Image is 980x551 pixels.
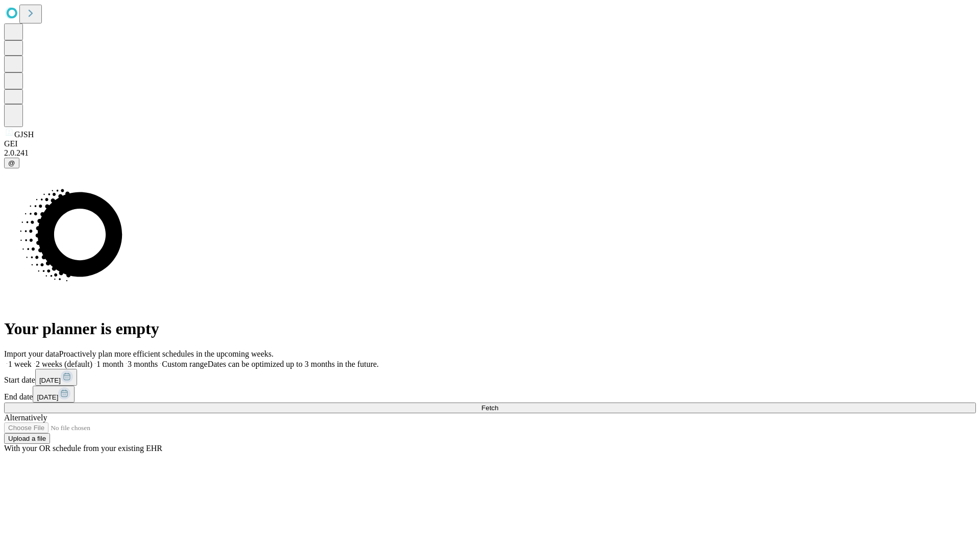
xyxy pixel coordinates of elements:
div: GEI [4,139,976,148]
button: Upload a file [4,433,50,444]
div: Start date [4,369,976,386]
h1: Your planner is empty [4,319,976,338]
span: [DATE] [39,377,61,384]
span: With your OR schedule from your existing EHR [4,444,162,453]
button: @ [4,158,19,168]
button: [DATE] [33,386,75,403]
span: 1 week [8,360,32,368]
span: @ [8,159,15,167]
span: 3 months [128,360,158,368]
span: Proactively plan more efficient schedules in the upcoming weeks. [59,349,274,358]
span: Custom range [162,360,207,368]
span: Fetch [481,404,498,412]
button: Fetch [4,403,976,413]
button: [DATE] [35,369,77,386]
div: 2.0.241 [4,148,976,158]
span: Alternatively [4,413,47,422]
span: GJSH [14,130,34,139]
span: Dates can be optimized up to 3 months in the future. [208,360,379,368]
span: 2 weeks (default) [36,360,92,368]
span: [DATE] [37,393,58,401]
div: End date [4,386,976,403]
span: Import your data [4,349,59,358]
span: 1 month [96,360,124,368]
